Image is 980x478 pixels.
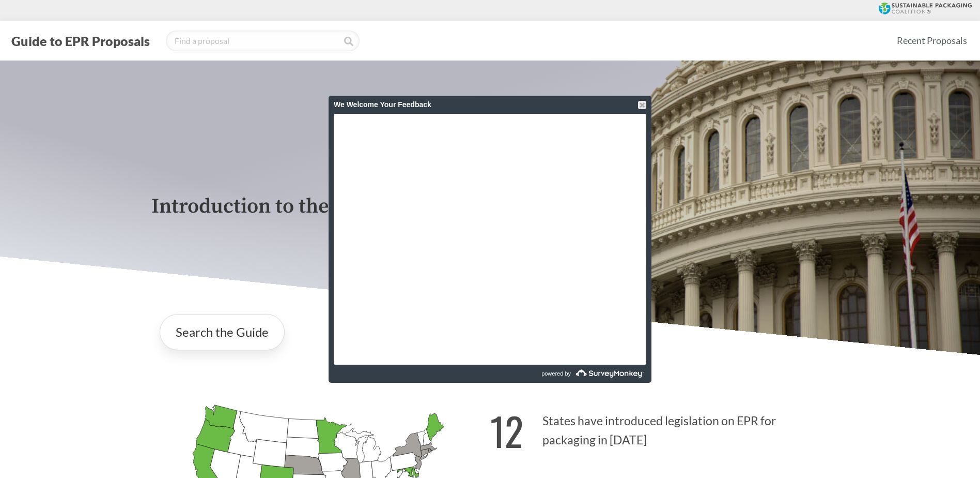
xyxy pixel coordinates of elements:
[160,314,285,350] a: Search the Guide
[490,396,829,459] p: States have introduced legislation on EPR for packaging in [DATE]
[8,33,153,49] button: Guide to EPR Proposals
[490,402,523,459] strong: 12
[166,31,360,51] input: Find a proposal
[151,195,829,218] p: Introduction to the Guide for EPR Proposals
[541,365,571,383] span: powered by
[892,29,972,52] a: Recent Proposals
[491,365,646,383] a: powered by
[334,96,646,114] div: We Welcome Your Feedback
